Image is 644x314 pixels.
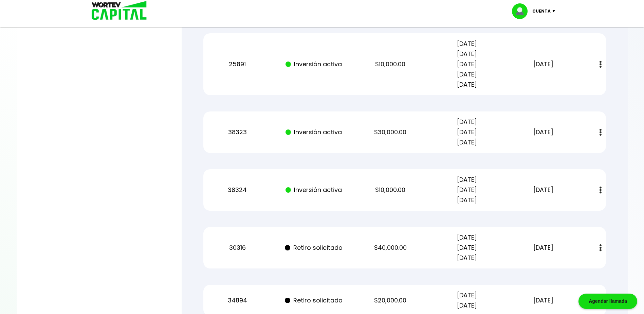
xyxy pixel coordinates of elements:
[511,127,576,137] p: [DATE]
[205,59,270,69] p: 25891
[358,295,423,306] p: $20,000.00
[435,175,499,205] p: [DATE] [DATE] [DATE]
[435,117,499,147] p: [DATE] [DATE] [DATE]
[205,127,270,137] p: 38323
[511,295,576,306] p: [DATE]
[511,185,576,195] p: [DATE]
[578,294,637,309] div: Agendar llamada
[282,295,346,306] p: Retiro solicitado
[532,6,551,16] p: Cuenta
[282,59,346,69] p: Inversión activa
[512,3,532,19] img: profile-image
[435,290,499,311] p: [DATE] [DATE]
[358,243,423,253] p: $40,000.00
[551,10,560,12] img: icon-down
[511,59,576,69] p: [DATE]
[205,295,270,306] p: 34894
[435,232,499,263] p: [DATE] [DATE] [DATE]
[205,243,270,253] p: 30316
[435,39,499,90] p: [DATE] [DATE] [DATE] [DATE] [DATE]
[282,243,346,253] p: Retiro solicitado
[358,59,423,69] p: $10,000.00
[358,185,423,195] p: $10,000.00
[358,127,423,137] p: $30,000.00
[282,185,346,195] p: Inversión activa
[282,127,346,137] p: Inversión activa
[511,243,576,253] p: [DATE]
[205,185,270,195] p: 38324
